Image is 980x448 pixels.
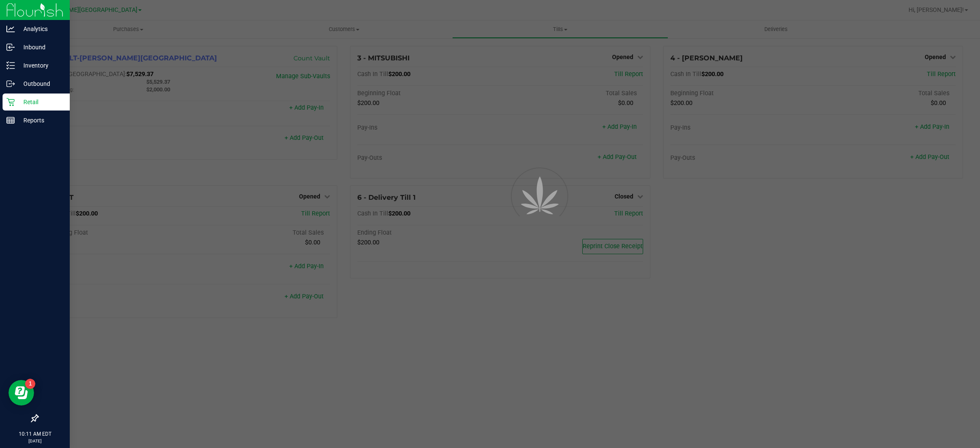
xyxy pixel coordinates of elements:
p: [DATE] [4,438,66,444]
p: Analytics [15,24,66,34]
iframe: Resource center unread badge [25,379,35,389]
p: Outbound [15,79,66,89]
inline-svg: Inventory [6,61,15,70]
p: Inbound [15,42,66,52]
inline-svg: Retail [6,98,15,106]
p: Reports [15,115,66,125]
inline-svg: Reports [6,116,15,125]
inline-svg: Inbound [6,43,15,51]
inline-svg: Analytics [6,25,15,33]
inline-svg: Outbound [6,79,15,88]
p: Inventory [15,60,66,71]
iframe: Resource center [9,380,34,405]
p: Retail [15,97,66,107]
p: 10:11 AM EDT [4,430,66,438]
